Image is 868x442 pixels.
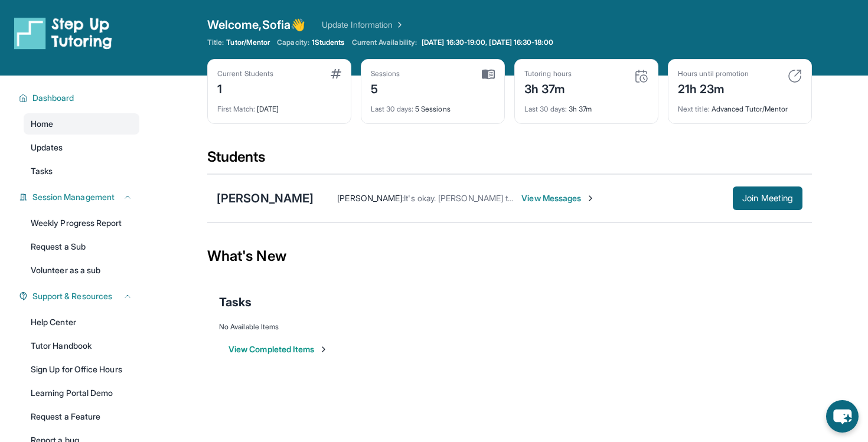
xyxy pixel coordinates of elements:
img: card [634,69,648,83]
img: logo [14,17,112,50]
div: 5 [371,78,400,97]
a: Updates [24,137,139,158]
div: Tutoring hours [524,69,572,78]
div: [DATE] [217,97,341,114]
a: Home [24,113,139,135]
span: Home [31,118,53,130]
span: Current Availability: [352,38,417,47]
span: First Match : [217,104,255,113]
span: Join Meeting [742,195,793,202]
div: Advanced Tutor/Mentor [678,97,802,114]
a: Learning Portal Demo [24,382,139,404]
span: [DATE] 16:30-19:00, [DATE] 16:30-18:00 [422,38,553,47]
span: Dashboard [32,92,74,104]
button: View Completed Items [229,343,328,355]
div: Students [207,148,812,173]
span: Welcome, Sofia 👋 [207,17,305,33]
a: Tutor Handbook [24,335,139,356]
span: Tutor/Mentor [226,38,270,47]
div: Hours until promotion [678,69,749,78]
span: Capacity: [277,38,309,47]
div: [PERSON_NAME] [217,190,314,207]
button: Support & Resources [28,290,132,302]
span: View Messages [521,192,595,204]
span: Support & Resources [32,290,112,302]
div: 1 [217,78,273,97]
button: Session Management [28,191,132,203]
a: Request a Sub [24,236,139,257]
a: Weekly Progress Report [24,212,139,234]
div: 3h 37m [524,78,572,97]
a: [DATE] 16:30-19:00, [DATE] 16:30-18:00 [419,38,556,47]
img: Chevron-Right [586,194,595,203]
button: chat-button [826,400,859,433]
button: Join Meeting [733,186,802,210]
a: Update Information [322,19,404,31]
a: Request a Feature [24,406,139,427]
img: card [482,69,495,80]
img: card [331,69,341,78]
a: Tasks [24,161,139,182]
div: No Available Items [219,322,800,332]
div: What's New [207,230,812,282]
a: Sign Up for Office Hours [24,359,139,380]
span: Tasks [31,165,53,177]
span: Title: [207,38,224,47]
a: Volunteer as a sub [24,260,139,281]
div: 5 Sessions [371,97,495,114]
img: card [788,69,802,83]
div: Sessions [371,69,400,78]
span: It's okay. [PERSON_NAME] told me that he wasn't going to have tutoring [DATE]. [404,193,701,203]
span: [PERSON_NAME] : [337,193,404,203]
span: Session Management [32,191,115,203]
div: Current Students [217,69,273,78]
span: Last 30 days : [371,104,413,113]
a: Help Center [24,312,139,333]
span: Tasks [219,294,252,310]
div: 21h 23m [678,78,749,97]
span: 1 Students [312,38,345,47]
div: 3h 37m [524,97,648,114]
span: Last 30 days : [524,104,567,113]
span: Updates [31,142,63,153]
button: Dashboard [28,92,132,104]
span: Next title : [678,104,710,113]
img: Chevron Right [393,19,404,31]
